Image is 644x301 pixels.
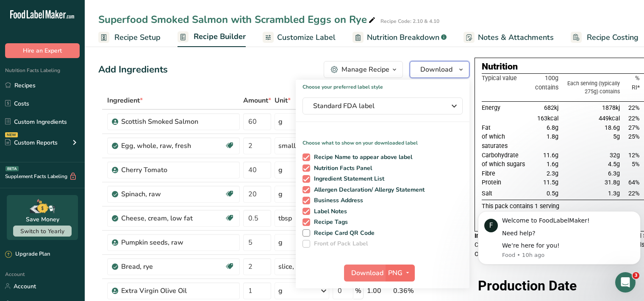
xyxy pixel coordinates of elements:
span: 5g [613,133,620,140]
span: Nutrition Breakdown [367,32,439,43]
div: Scottish Smoked Salmon [121,117,227,127]
span: Business Address [310,197,364,204]
span: 25% [628,133,640,140]
span: Standard FDA label [313,101,440,111]
span: Download [420,64,452,75]
a: Recipe Builder [178,27,246,47]
span: Ingredient Statement List [310,175,385,183]
span: 163kcal [537,115,558,122]
div: g [278,189,283,199]
span: 64% [628,179,640,186]
button: PNG [386,265,415,281]
span: Nutrition Facts Panel [310,164,372,172]
span: PNG [388,268,402,278]
div: NEW [5,132,18,137]
span: Label Notes [310,208,347,215]
div: Superfood Smoked Salmon with Scrambled Eggs on Rye [98,12,377,27]
span: Recipe Name to appear above label [310,153,413,161]
iframe: Intercom notifications message [475,198,644,278]
button: Standard FDA label [303,98,463,114]
span: Ingredient [107,95,143,106]
a: Recipe Setup [98,28,161,47]
div: 0.36% [393,286,429,296]
span: 11.6g [543,152,558,159]
span: 6.3g [608,170,620,177]
span: Download [351,268,383,278]
div: Extra Virgin Olive Oil [121,286,227,296]
span: Recipe Costing [587,32,638,43]
td: of which sugars [482,160,533,169]
th: 100g contains [533,74,560,102]
td: Fat [482,123,533,133]
span: 22% [628,190,640,197]
td: of which saturates [482,132,533,150]
span: 449kcal [599,115,620,122]
td: Salt [482,187,533,200]
span: 18.6g [605,124,620,131]
span: 2.3g [547,170,558,177]
span: Unit [275,95,291,106]
div: g [278,237,283,248]
h1: Choose your preferred label style [296,80,469,91]
span: Amount [243,95,271,106]
span: 6.8g [547,124,558,131]
span: 31.8g [605,179,620,186]
div: BETA [6,166,19,171]
strong: Production Date [478,278,577,294]
span: 22% [628,104,640,111]
div: Bread, rye [121,262,225,272]
button: Download [410,61,469,78]
a: Customize Label [263,28,336,47]
span: 4.5g [608,161,620,168]
div: Save Money [26,215,59,224]
span: 22% [628,115,640,122]
span: Allergen Declaration/ Allergy Statement [310,186,425,194]
span: Notes & Attachments [478,32,554,43]
span: 5% [632,161,640,168]
span: 1.3g [608,190,620,197]
td: Carbohydrate [482,151,533,160]
span: 1878kj [602,104,620,111]
td: Energy [482,101,533,114]
div: Egg, whole, raw, fresh [121,141,225,151]
button: Download [344,265,386,281]
span: Recipe Builder [194,31,246,42]
td: Protein [482,178,533,187]
button: Hire an Expert [5,43,80,58]
span: Front of Pack Label [310,240,368,248]
div: g [278,117,283,127]
p: Choose what to show on your downloaded label [296,132,469,147]
div: Cheese, cream, low fat [121,213,225,223]
th: Typical value [482,74,533,102]
span: 682kj [544,104,558,111]
div: Cherry Tomato [121,165,227,175]
span: 0.5g [547,190,558,197]
div: tbsp [278,213,292,223]
button: Manage Recipe [324,61,403,78]
span: 12% [628,152,640,159]
div: g [278,286,283,296]
button: Switch to Yearly [13,226,72,237]
span: Recipe Card QR Code [310,229,375,237]
div: 1.00 [367,286,390,296]
div: Add Ingredients [98,63,168,77]
span: Recipe Tags [310,218,348,226]
div: g [278,165,283,175]
span: 3 [633,272,639,279]
span: 27% [628,124,640,131]
th: Each serving (typically 275g) contains [560,74,622,102]
a: Recipe Costing [571,28,638,47]
span: Switch to Yearly [20,227,64,235]
iframe: Intercom live chat [615,272,636,293]
td: Fibre [482,169,533,178]
div: small [278,141,296,151]
span: 1.8g [547,133,558,140]
div: Recipe Code: 2.10 & 4.10 [380,17,439,25]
